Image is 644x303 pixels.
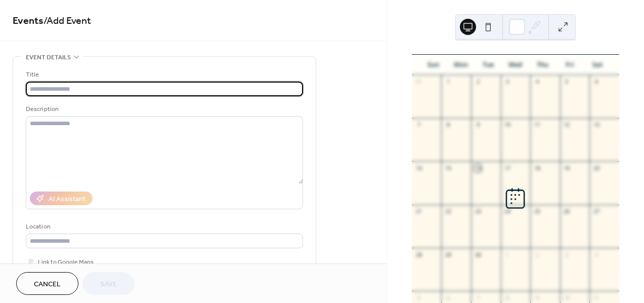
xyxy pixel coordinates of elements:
div: 7 [415,121,422,129]
div: 6 [592,78,600,86]
div: Sun [420,55,447,75]
div: 4 [533,78,541,86]
div: 31 [415,78,422,86]
div: Fri [556,55,584,75]
div: 16 [474,164,482,172]
div: 2 [533,251,541,258]
div: 18 [533,164,541,172]
div: 22 [444,208,452,215]
div: 3 [563,251,571,258]
a: Events [13,11,44,31]
div: 29 [444,251,452,258]
div: 20 [592,164,600,172]
div: 11 [592,294,600,301]
div: 12 [563,121,571,129]
span: / Add Event [44,11,91,31]
div: Tue [475,55,502,75]
div: 5 [563,78,571,86]
div: Location [26,221,301,232]
div: 1 [444,78,452,86]
div: 11 [533,121,541,129]
div: 23 [474,208,482,215]
span: Link to Google Maps [38,257,94,268]
div: 21 [415,208,422,215]
div: 5 [415,294,422,301]
div: 6 [444,294,452,301]
div: 2 [474,78,482,86]
div: 15 [444,164,452,172]
div: 4 [592,251,600,258]
div: 8 [444,121,452,129]
div: Title [26,69,301,80]
div: 30 [474,251,482,258]
div: 13 [592,121,600,129]
div: 17 [504,164,511,172]
button: Cancel [16,272,78,295]
div: 10 [563,294,571,301]
div: 1 [504,251,511,258]
div: 9 [533,294,541,301]
div: 3 [504,78,511,86]
div: Mon [447,55,475,75]
div: 19 [563,164,571,172]
div: Description [26,104,301,115]
div: Sat [584,55,611,75]
div: Wed [502,55,529,75]
div: 10 [504,121,511,129]
div: 24 [504,208,511,215]
div: 28 [415,251,422,258]
div: 7 [474,294,482,301]
div: 27 [592,208,600,215]
div: 9 [474,121,482,129]
div: 8 [504,294,511,301]
div: 25 [533,208,541,215]
span: Cancel [34,279,61,290]
div: Thu [529,55,556,75]
span: Event details [26,52,71,63]
div: 26 [563,208,571,215]
div: 14 [415,164,422,172]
